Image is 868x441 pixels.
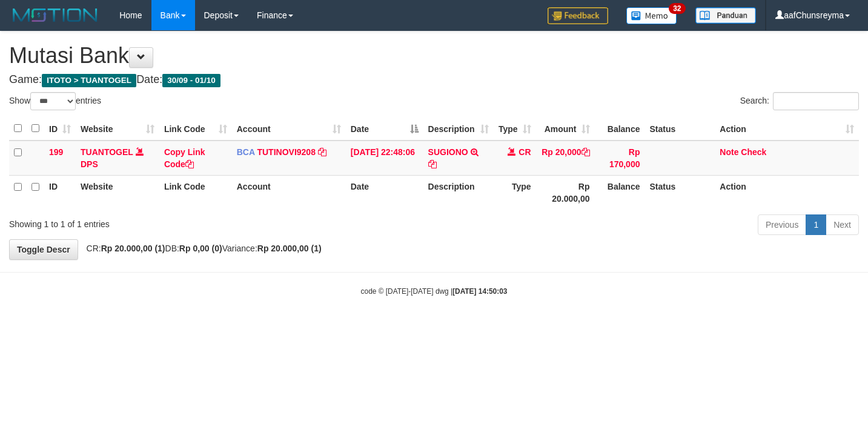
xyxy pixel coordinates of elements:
input: Search: [773,92,859,110]
span: 30/09 - 01/10 [162,74,220,87]
img: Button%20Memo.svg [626,7,677,24]
a: Copy Link Code [164,147,205,169]
td: Rp 20,000 [536,141,595,176]
th: Account: activate to sort column ascending [232,117,346,141]
a: Previous [758,214,806,235]
a: Next [826,214,859,235]
small: code © [DATE]-[DATE] dwg | [361,287,508,296]
th: Amount: activate to sort column ascending [536,117,595,141]
th: ID: activate to sort column ascending [44,117,76,141]
th: Balance [595,175,645,210]
span: 32 [669,3,685,14]
th: Status [644,175,715,210]
a: Copy SUGIONO to clipboard [428,159,437,169]
th: Date [346,175,423,210]
h4: Game: Date: [9,74,859,86]
label: Show entries [9,92,101,110]
th: Link Code: activate to sort column ascending [159,117,232,141]
span: CR [518,147,531,157]
th: Rp 20.000,00 [536,175,595,210]
th: Action [715,175,859,210]
label: Search: [740,92,859,110]
td: Rp 170,000 [595,141,645,176]
th: Website [76,175,159,210]
td: DPS [76,141,159,176]
strong: Rp 20.000,00 (1) [257,244,322,253]
span: ITOTO > TUANTOGEL [42,74,136,87]
a: Note [720,147,738,157]
th: Status [644,117,715,141]
span: 199 [49,147,63,157]
th: Description: activate to sort column ascending [423,117,494,141]
span: BCA [237,147,255,157]
a: Copy TUTINOVI9208 to clipboard [318,147,326,157]
th: Action: activate to sort column ascending [715,117,859,141]
span: CR: DB: Variance: [81,244,322,253]
th: ID [44,175,76,210]
td: [DATE] 22:48:06 [346,141,423,176]
a: Toggle Descr [9,239,78,260]
strong: Rp 0,00 (0) [179,244,222,253]
a: TUTINOVI9208 [257,147,315,157]
th: Type [494,175,536,210]
a: SUGIONO [428,147,468,157]
strong: Rp 20.000,00 (1) [101,244,165,253]
th: Website: activate to sort column ascending [76,117,159,141]
th: Type: activate to sort column ascending [494,117,536,141]
a: TUANTOGEL [81,147,133,157]
strong: [DATE] 14:50:03 [452,287,507,296]
th: Balance [595,117,645,141]
th: Link Code [159,175,232,210]
img: MOTION_logo.png [9,6,101,24]
select: Showentries [30,92,76,110]
a: Check [741,147,766,157]
a: 1 [806,214,826,235]
div: Showing 1 to 1 of 1 entries [9,213,353,230]
a: Copy Rp 20,000 to clipboard [581,147,590,157]
th: Description [423,175,494,210]
h1: Mutasi Bank [9,44,859,68]
th: Account [232,175,346,210]
img: Feedback.jpg [548,7,608,24]
th: Date: activate to sort column descending [346,117,423,141]
img: panduan.png [695,7,756,24]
